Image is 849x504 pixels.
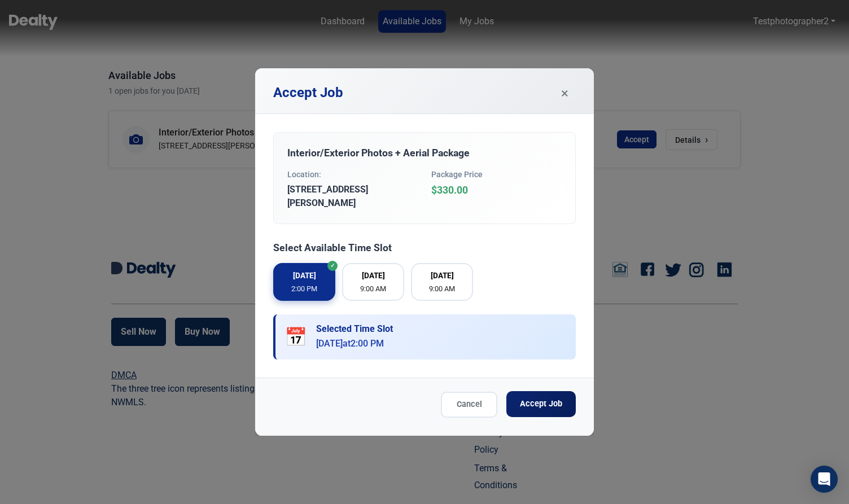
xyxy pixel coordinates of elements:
span: ✓ [327,261,338,271]
button: × [553,82,576,104]
span: 9:00 AM [360,283,386,294]
span: [DATE] [362,270,385,281]
h6: Selected Time Slot [316,323,393,334]
div: 📅 [285,323,307,350]
span: Location: [287,169,418,181]
span: [STREET_ADDRESS][PERSON_NAME] [287,183,418,210]
p: [DATE] at 2:00 PM [316,337,393,350]
span: $330.00 [431,183,562,198]
button: [DATE]9:00 AM [411,263,473,301]
button: Accept Job [506,391,576,417]
button: [DATE]2:00 PM✓ [273,263,335,301]
iframe: BigID CMP Widget [6,470,40,504]
button: [DATE]9:00 AM [342,263,404,301]
button: Cancel [441,392,497,418]
span: Package Price [431,169,562,181]
span: [DATE] [293,270,316,281]
h5: Interior/Exterior Photos + Aerial Package [287,146,562,160]
h4: Accept Job [273,85,343,101]
span: 2:00 PM [291,283,317,294]
span: [DATE] [431,270,454,281]
h6: Select Available Time Slot [273,242,576,254]
div: Open Intercom Messenger [811,466,838,493]
span: × [561,83,568,103]
span: 9:00 AM [429,283,455,294]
